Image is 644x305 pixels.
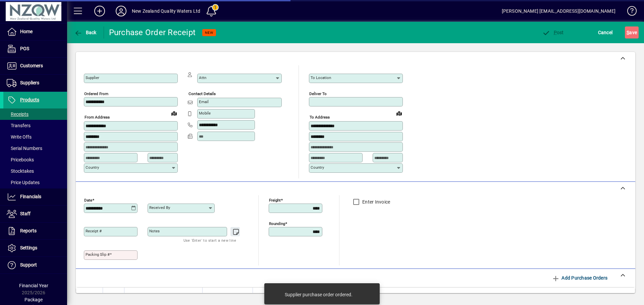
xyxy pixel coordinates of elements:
button: Post [540,26,566,39]
span: Receipts [7,111,29,117]
button: Cancel [596,26,614,39]
span: Settings [20,245,37,250]
mat-label: Rounding [269,221,285,226]
a: Price Updates [3,177,67,188]
div: PO [128,292,199,299]
a: Knowledge Base [622,1,636,23]
a: Suppliers [3,75,67,91]
span: Support [20,262,37,268]
span: Write Offs [7,134,32,140]
a: Serial Numbers [3,143,67,154]
a: Reports [3,223,67,239]
div: Purchase Order Receipt [109,27,196,38]
button: Add [89,5,110,17]
span: Financial Year [19,283,48,288]
mat-label: Deliver To [309,91,327,96]
span: Package [24,297,43,302]
a: Support [3,257,67,274]
a: Settings [3,240,67,256]
span: Location [220,292,235,299]
span: Transfers [7,123,31,128]
div: [PERSON_NAME] [EMAIL_ADDRESS][DOMAIN_NAME] [502,6,615,16]
span: Suppliers [20,80,39,85]
div: Supplier purchase order ordered. [285,291,353,298]
span: NEW [205,30,213,35]
a: Stocktakes [3,165,67,177]
span: Back [74,30,97,35]
mat-label: Mobile [199,111,211,116]
a: POS [3,41,67,57]
span: ave [627,27,637,38]
div: Freight (excl GST) [357,292,627,299]
div: Date [106,292,121,299]
a: Pricebooks [3,154,67,165]
mat-hint: Use 'Enter' to start a new line [183,236,236,244]
mat-label: Notes [149,229,160,233]
button: Add Purchase Orders [549,272,610,284]
mat-label: Email [199,99,209,104]
label: Enter Invoice [361,199,390,205]
span: S [627,30,629,35]
span: Cancel [598,27,613,38]
button: Profile [110,5,132,17]
span: Price Updates [7,180,40,185]
span: ost [542,30,564,35]
span: Customers [20,63,43,68]
mat-label: Supplier [86,75,99,80]
mat-label: Received by [149,205,170,210]
mat-label: Country [86,165,99,170]
span: Products [20,97,39,102]
mat-label: Date [84,198,92,202]
button: Back [72,26,98,39]
a: Write Offs [3,131,67,143]
mat-label: Receipt # [86,229,102,233]
a: View on map [394,108,405,119]
span: P [554,30,557,35]
mat-label: Country [311,165,324,170]
span: Financials [20,194,41,199]
span: Ordered By [256,292,276,299]
a: View on map [169,108,179,119]
a: Transfers [3,120,67,131]
a: Customers [3,58,67,74]
div: Ordered By [256,292,350,299]
mat-label: Packing Slip # [86,252,110,257]
mat-label: Ordered from [84,91,108,96]
mat-label: To location [311,75,331,80]
span: PO [128,292,133,299]
a: Home [3,23,67,40]
span: Staff [20,211,31,216]
span: Stocktakes [7,168,34,174]
span: Reports [20,228,37,233]
a: Receipts [3,108,67,120]
span: Add Purchase Orders [552,273,607,283]
span: Home [20,29,33,34]
span: Pricebooks [7,157,34,162]
mat-label: Freight [269,198,281,202]
mat-label: Attn [199,75,206,80]
span: Serial Numbers [7,146,42,151]
a: Financials [3,188,67,205]
span: Date [106,292,115,299]
a: Staff [3,206,67,222]
button: Save [625,26,639,39]
div: New Zealand Quality Waters Ltd [132,6,200,16]
span: POS [20,46,29,51]
app-page-header-button: Back [67,26,104,39]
